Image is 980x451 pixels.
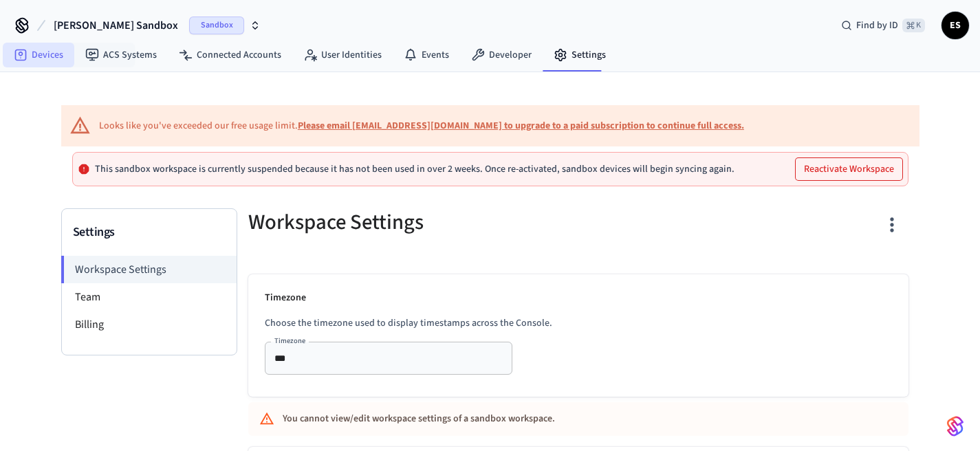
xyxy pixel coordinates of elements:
[54,17,178,34] span: [PERSON_NAME] Sandbox
[73,223,226,242] h3: Settings
[265,316,892,331] p: Choose the timezone used to display timestamps across the Console.
[796,158,902,180] button: Reactivate Workspace
[3,43,74,67] a: Devices
[947,415,963,437] img: SeamLogoGradient.69752ec5.svg
[62,311,237,338] li: Billing
[393,43,460,67] a: Events
[189,16,244,34] span: Sandbox
[95,164,734,175] p: This sandbox workspace is currently suspended because it has not been used in over 2 weeks. Once ...
[99,119,744,133] div: Looks like you've exceeded our free usage limit.
[941,12,969,39] button: ES
[168,43,292,67] a: Connected Accounts
[283,406,793,432] div: You cannot view/edit workspace settings of a sandbox workspace.
[74,43,168,67] a: ACS Systems
[61,256,237,283] li: Workspace Settings
[943,13,968,38] span: ES
[274,335,305,346] label: Timezone
[543,43,617,67] a: Settings
[298,119,744,133] a: Please email [EMAIL_ADDRESS][DOMAIN_NAME] to upgrade to a paid subscription to continue full access.
[62,283,237,311] li: Team
[830,13,936,38] div: Find by ID⌘ K
[292,43,393,67] a: User Identities
[248,208,570,236] h5: Workspace Settings
[265,291,892,305] p: Timezone
[856,19,898,32] span: Find by ID
[460,43,543,67] a: Developer
[902,19,925,32] span: ⌘ K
